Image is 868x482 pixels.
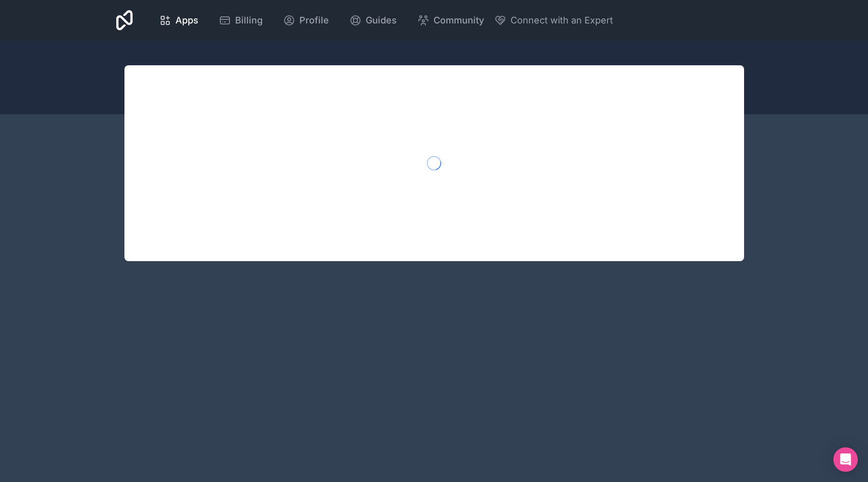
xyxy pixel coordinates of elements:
[494,13,613,28] button: Connect with an Expert
[235,13,263,28] span: Billing
[275,9,337,32] a: Profile
[211,9,271,32] a: Billing
[366,13,397,28] span: Guides
[833,447,858,472] div: Open Intercom Messenger
[433,13,484,28] span: Community
[299,13,329,28] span: Profile
[175,13,198,28] span: Apps
[151,9,207,32] a: Apps
[409,9,492,32] a: Community
[510,13,613,28] span: Connect with an Expert
[341,9,405,32] a: Guides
